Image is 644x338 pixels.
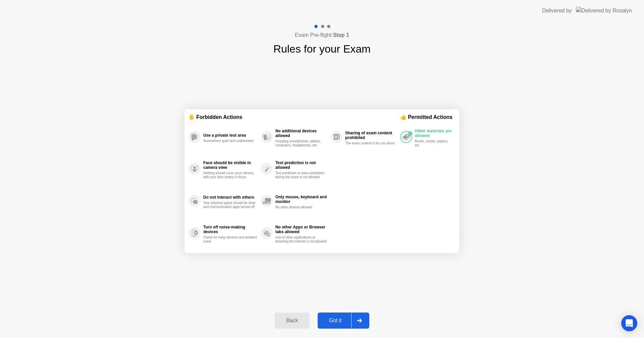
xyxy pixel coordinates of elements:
[203,195,257,200] div: Do not interact with others
[542,7,572,15] div: Delivered by
[275,235,327,244] div: Use of other applications or browsing the internet is not allowed
[318,313,369,329] button: Got it
[189,113,400,121] div: ✋ Forbidden Actions
[275,225,327,234] div: No other Apps or Browser tabs allowed
[345,141,397,145] div: The exam content is for you alone
[295,31,349,39] h4: Exam Pre-flight:
[203,160,257,170] div: Face should be visible in camera view
[576,7,632,14] img: Delivered by Rosalyn
[275,129,327,138] div: No additional devices allowed
[400,113,455,121] div: 👍 Permitted Actions
[203,139,257,143] div: Somewhere quiet and undisturbed
[275,313,309,329] button: Back
[277,318,307,324] div: Back
[415,139,452,147] div: Books, scripts, papers, etc
[203,235,257,244] div: Check for noisy devices and ambient noise
[275,205,327,209] div: No other devices allowed
[345,131,397,140] div: Sharing of exam content prohibited
[275,160,327,170] div: Text prediction is not allowed
[275,139,327,147] div: Including smartphones, tablets, computers, headphones, etc.
[320,318,351,324] div: Got it
[621,315,637,331] div: Open Intercom Messenger
[203,133,257,138] div: Use a private test area
[275,195,327,204] div: Only mouse, keyboard and monitor
[275,171,327,179] div: Text prediction or auto-completion during the exam is not allowed
[203,225,257,234] div: Turn off noise-making devices
[203,171,257,179] div: Nothing should cover your camera, with your face clearly in focus
[203,201,257,209] div: Your physical space should be clear and communication apps turned off
[415,129,452,138] div: Other materials are allowed
[333,32,349,38] b: Step 1
[273,41,371,57] h1: Rules for your Exam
